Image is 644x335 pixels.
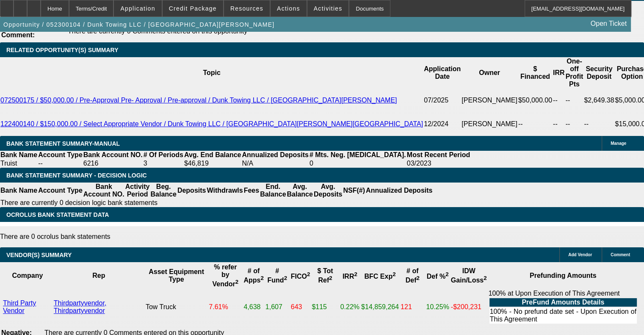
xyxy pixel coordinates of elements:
[145,289,207,325] td: Tow Truck
[451,267,487,284] b: IDW Gain/Loss
[243,289,264,325] td: 4,638
[406,159,470,168] td: 03/2023
[177,183,207,199] th: Deposits
[114,0,161,17] button: Application
[230,5,263,12] span: Resources
[451,289,487,325] td: -$200,231
[423,89,461,112] td: 07/2025
[38,159,83,168] td: --
[83,183,125,199] th: Bank Account NO.
[120,5,155,12] span: Application
[241,151,309,159] th: Annualized Deposits
[235,279,238,285] sup: 2
[3,21,274,28] span: Opportunity / 052300104 / Dunk Towing LLC / [GEOGRAPHIC_DATA][PERSON_NAME]
[149,268,204,283] b: Asset Equipment Type
[484,275,486,281] sup: 2
[184,159,242,168] td: $46,819
[143,151,184,159] th: # Of Periods
[423,57,461,89] th: Application Date
[92,272,105,279] b: Rep
[365,183,433,199] th: Annualized Deposits
[314,5,343,12] span: Activities
[267,267,287,284] b: # Fund
[423,112,461,136] td: 12/2024
[208,289,242,325] td: 7.61%
[587,17,630,31] a: Open Ticket
[518,112,553,136] td: --
[416,275,419,281] sup: 2
[406,151,470,159] th: Most Recent Period
[522,299,604,306] b: PreFund Amounts Details
[6,252,72,258] span: VENDOR(S) SUMMARY
[3,299,36,314] a: Third Party Vendor
[38,151,83,159] th: Account Type
[286,183,313,199] th: Avg. Balance
[184,151,242,159] th: Avg. End Balance
[277,5,300,12] span: Actions
[518,57,553,89] th: $ Financed
[392,271,395,277] sup: 2
[260,183,286,199] th: End. Balance
[83,151,143,159] th: Bank Account NO.
[565,112,583,136] td: --
[241,159,309,168] td: N/A
[518,89,553,112] td: $50,000.00
[169,5,217,12] span: Credit Package
[12,272,43,279] b: Company
[309,159,406,168] td: 0
[6,172,147,179] span: Bank Statement Summary - Decision Logic
[83,159,143,168] td: 6216
[6,47,118,53] span: RELATED OPPORTUNITY(S) SUMMARY
[568,252,592,257] span: Add Vendor
[150,183,177,199] th: Beg. Balance
[427,273,449,280] b: Def %
[243,267,263,284] b: # of Apps
[343,273,357,280] b: IRR
[313,183,343,199] th: Avg. Deposits
[265,289,290,325] td: 1,607
[143,159,184,168] td: 3
[329,275,332,281] sup: 2
[583,57,614,89] th: Security Deposit
[340,289,360,325] td: 0.22%
[163,0,223,17] button: Credit Package
[206,183,243,199] th: Withdrawls
[461,89,518,112] td: [PERSON_NAME]
[364,273,395,280] b: BFC Exp
[400,289,425,325] td: 121
[611,141,626,146] span: Manage
[243,183,260,199] th: Fees
[530,272,597,279] b: Prefunding Amounts
[406,267,420,284] b: # of Def
[461,57,518,89] th: Owner
[343,183,365,199] th: NSF(#)
[317,267,333,284] b: $ Tot Ref
[290,289,311,325] td: 643
[354,271,357,277] sup: 2
[307,271,310,277] sup: 2
[125,183,150,199] th: Activity Period
[489,290,638,324] div: 100% at Upon Execution of This Agreement
[54,299,107,314] a: Thirdpartyvendor, Thirdpartyvendor
[426,289,449,325] td: 10.25%
[309,151,406,159] th: # Mts. Neg. [MEDICAL_DATA].
[445,271,448,277] sup: 2
[553,112,565,136] td: --
[583,112,614,136] td: --
[260,275,263,281] sup: 2
[6,140,120,147] span: BANK STATEMENT SUMMARY-MANUAL
[611,252,630,257] span: Comment
[284,275,287,281] sup: 2
[565,89,583,112] td: --
[489,307,637,324] td: 100% - No prefund date set - Upon Execution of This Agreement
[311,289,339,325] td: $115
[583,89,614,112] td: $2,649.38
[6,211,109,218] span: OCROLUS BANK STATEMENT DATA
[565,57,583,89] th: One-off Profit Pts
[553,57,565,89] th: IRR
[224,0,270,17] button: Resources
[0,120,423,127] a: 122400140 / $150,000.00 / Select Appropriate Vendor / Dunk Towing LLC / [GEOGRAPHIC_DATA][PERSON_...
[461,112,518,136] td: [PERSON_NAME]
[38,183,83,199] th: Account Type
[307,0,349,17] button: Activities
